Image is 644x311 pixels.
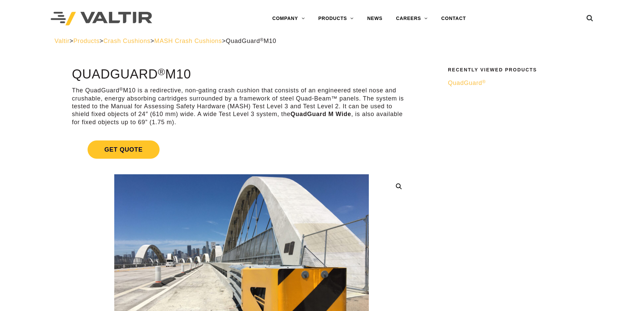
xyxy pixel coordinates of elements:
[54,38,69,44] a: Valtir
[482,79,486,84] sup: ®
[158,66,165,77] sup: ®
[72,87,411,126] p: The QuadGuard M10 is a redirective, non-gating crash cushion that consists of an engineered steel...
[389,12,434,25] a: CAREERS
[448,67,585,72] h2: Recently Viewed Products
[226,38,276,44] span: QuadGuard M10
[360,12,389,25] a: NEWS
[72,132,411,167] a: Get Quote
[448,80,486,86] span: QuadGuard
[311,12,360,25] a: PRODUCTS
[54,37,590,45] div: > > > >
[119,87,123,92] sup: ®
[154,38,222,44] a: MASH Crash Cushions
[103,38,150,44] a: Crash Cushions
[265,12,311,25] a: COMPANY
[434,12,473,25] a: CONTACT
[290,111,351,117] strong: QuadGuard M Wide
[260,37,264,42] sup: ®
[73,38,99,44] a: Products
[88,140,160,159] span: Get Quote
[72,67,411,82] h1: QuadGuard M10
[448,79,585,87] a: QuadGuard®
[51,12,152,26] img: Valtir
